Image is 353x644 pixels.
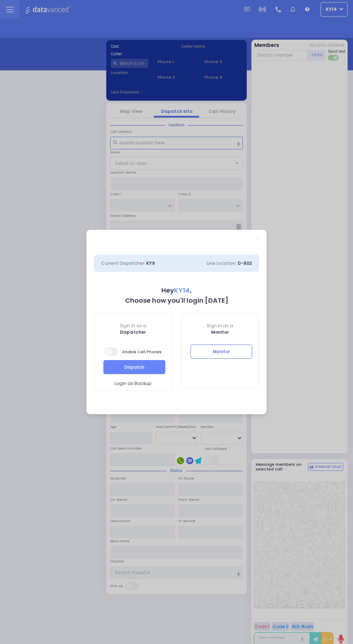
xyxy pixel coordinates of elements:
span: Current Dispatcher: [101,260,145,266]
b: Monitor [211,329,229,335]
button: Monitor [191,345,253,358]
a: Close [255,236,259,240]
span: KY14 [174,286,190,295]
span: Sign in as a [94,323,172,329]
b: Dispatcher [120,329,146,335]
button: Dispatch [103,360,165,374]
b: Choose how you'll login [DATE] [125,296,228,305]
b: Hey , [161,286,192,295]
span: Line Location: [207,260,237,266]
span: Login as Backup [115,380,151,387]
span: Enable Cell Phones [104,347,162,357]
span: D-802 [238,260,252,266]
span: KY9 [146,260,155,266]
span: Sign in as a [182,323,259,329]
